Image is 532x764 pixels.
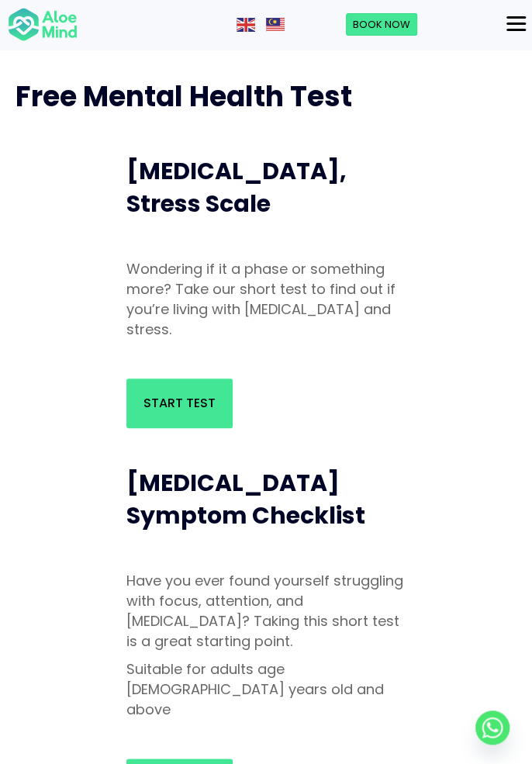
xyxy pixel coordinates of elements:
a: Start Test [126,379,233,427]
span: Start Test [143,394,216,412]
img: ms [266,18,285,32]
p: Wondering if it a phase or something more? Take our short test to find out if you’re living with ... [126,259,406,340]
p: Have you ever found yourself struggling with focus, attention, and [MEDICAL_DATA]? Taking this sh... [126,571,406,652]
a: Book Now [346,13,417,36]
a: English [237,16,257,32]
a: Malay [266,16,286,32]
img: en [237,18,255,32]
span: [MEDICAL_DATA], Stress Scale [126,154,347,220]
span: Book Now [353,17,410,32]
span: [MEDICAL_DATA] Symptom Checklist [126,466,365,532]
button: Menu [500,11,532,37]
span: Free Mental Health Test [16,77,352,116]
img: Aloe mind Logo [8,7,78,43]
a: Whatsapp [475,710,510,745]
p: Suitable for adults age [DEMOGRAPHIC_DATA] years old and above [126,659,406,720]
